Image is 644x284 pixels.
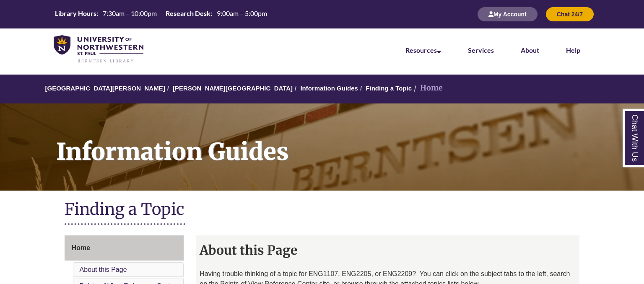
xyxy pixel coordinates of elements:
a: Home [65,235,184,261]
img: UNWSP Library Logo [54,35,143,64]
li: Home [412,82,443,94]
a: Resources [405,46,441,54]
button: Chat 24/7 [546,7,594,21]
h2: About this Page [196,240,579,261]
th: Library Hours: [52,9,99,18]
a: Hours Today [52,9,270,20]
th: Research Desk: [162,9,213,18]
table: Hours Today [52,9,270,19]
h1: Finding a Topic [65,199,580,221]
a: Chat 24/7 [546,10,594,18]
a: About this Page [80,266,127,273]
a: [PERSON_NAME][GEOGRAPHIC_DATA] [173,85,293,92]
a: My Account [478,10,538,18]
button: My Account [478,7,538,21]
span: Home [72,244,90,251]
a: About [521,46,539,54]
a: [GEOGRAPHIC_DATA][PERSON_NAME] [45,85,165,92]
span: 7:30am – 10:00pm [103,9,157,17]
a: Finding a Topic [366,85,412,92]
span: 9:00am – 5:00pm [217,9,267,17]
h1: Information Guides [47,103,644,180]
a: Information Guides [300,85,358,92]
a: Help [566,46,580,54]
a: Services [468,46,494,54]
